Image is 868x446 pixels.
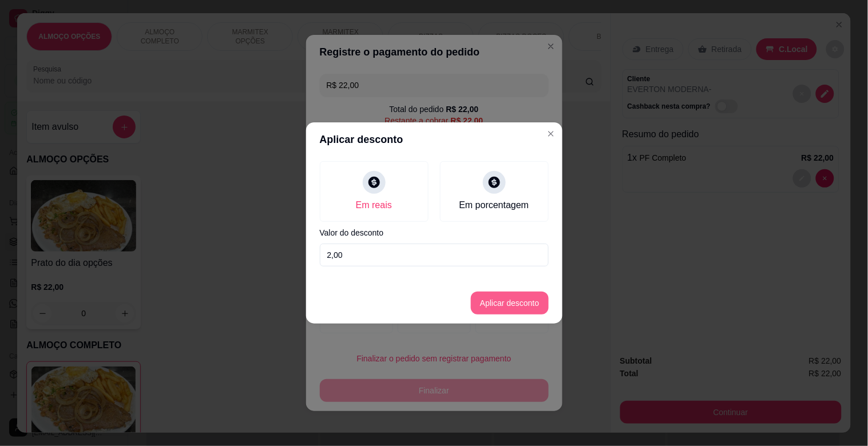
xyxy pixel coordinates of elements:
header: Aplicar desconto [306,122,562,157]
div: Em porcentagem [459,198,529,212]
button: Aplicar desconto [471,292,549,314]
input: Valor do desconto [320,244,549,266]
label: Valor do desconto [320,229,549,237]
div: Em reais [356,198,392,212]
button: Close [542,125,560,143]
